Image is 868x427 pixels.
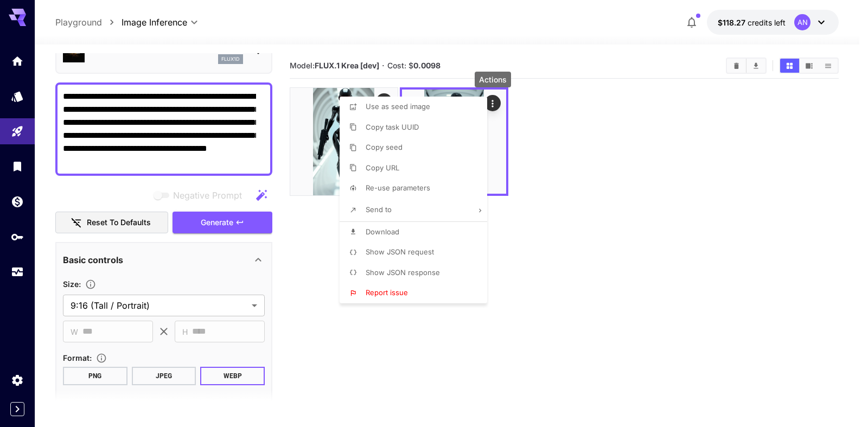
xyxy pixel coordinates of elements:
span: Copy URL [366,163,399,172]
span: Use as seed image [366,102,430,111]
span: Report issue [366,288,408,297]
span: Copy seed [366,143,403,151]
span: Re-use parameters [366,183,430,192]
span: Show JSON response [366,268,440,277]
span: Send to [366,205,392,214]
span: Show JSON request [366,247,434,256]
span: Download [366,227,399,236]
span: Copy task UUID [366,123,419,131]
div: Actions [475,72,511,87]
